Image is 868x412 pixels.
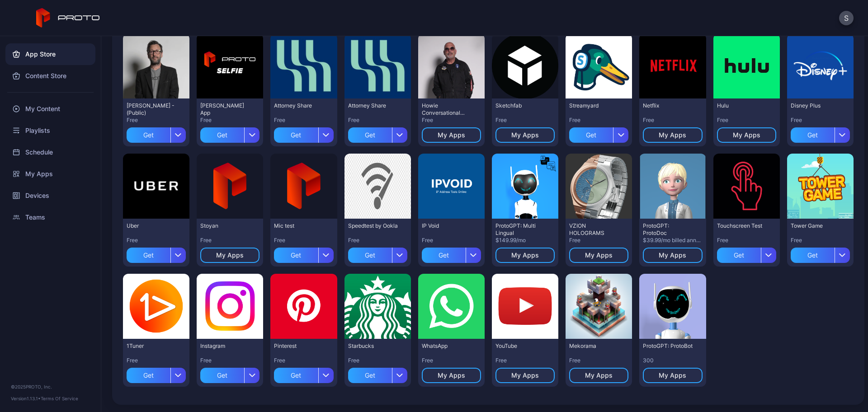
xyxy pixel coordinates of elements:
[495,248,555,263] button: My Apps
[717,248,761,263] div: Get
[200,364,259,383] button: Get
[422,117,481,124] div: Free
[127,357,186,364] div: Free
[127,364,186,383] button: Get
[5,120,95,141] a: Playlists
[5,65,95,87] a: Content Store
[659,252,686,259] div: My Apps
[274,357,333,364] div: Free
[643,117,702,124] div: Free
[839,11,854,25] button: S
[11,396,41,401] span: Version 1.13.1 •
[274,124,333,143] button: Get
[348,244,407,263] button: Get
[643,342,693,350] div: ProtoGPT: ProtoBot
[127,248,170,263] div: Get
[569,237,628,244] div: Free
[422,357,481,364] div: Free
[200,368,244,383] div: Get
[200,127,244,143] div: Get
[643,222,693,237] div: ProtoGPT: ProtoDoc
[200,237,259,244] div: Free
[717,222,767,229] div: Touchscreen Test
[348,237,407,244] div: Free
[791,117,850,124] div: Free
[274,222,324,229] div: Mic test
[127,124,186,143] button: Get
[495,342,545,350] div: YouTube
[569,368,628,383] button: My Apps
[791,248,835,263] div: Get
[348,124,407,143] button: Get
[585,252,613,259] div: My Apps
[127,127,170,143] div: Get
[200,357,259,364] div: Free
[643,102,693,109] div: Netflix
[495,368,555,383] button: My Apps
[495,102,545,109] div: Sketchfab
[348,357,407,364] div: Free
[348,368,392,383] div: Get
[274,117,333,124] div: Free
[274,102,324,109] div: Attorney Share
[511,372,539,379] div: My Apps
[127,244,186,263] button: Get
[643,237,702,244] div: $39.99/mo billed annually
[438,131,465,139] div: My Apps
[422,248,466,263] div: Get
[200,124,259,143] button: Get
[495,117,555,124] div: Free
[274,237,333,244] div: Free
[5,141,95,163] a: Schedule
[569,248,628,263] button: My Apps
[274,368,318,383] div: Get
[127,117,186,124] div: Free
[348,117,407,124] div: Free
[348,127,392,143] div: Get
[5,43,95,65] a: App Store
[5,163,95,185] div: My Apps
[348,248,392,263] div: Get
[127,237,186,244] div: Free
[569,222,619,237] div: VZION HOLOGRAMS
[791,102,840,109] div: Disney Plus
[274,342,324,350] div: Pinterest
[717,127,776,143] button: My Apps
[348,342,398,350] div: Starbucks
[717,237,776,244] div: Free
[41,396,78,401] a: Terms Of Service
[717,117,776,124] div: Free
[200,102,250,117] div: David Selfie App
[348,364,407,383] button: Get
[422,127,481,143] button: My Apps
[422,222,472,229] div: IP Void
[200,342,250,350] div: Instagram
[422,102,472,117] div: Howie Conversational Persona - (Proto Internal)
[127,342,176,350] div: 1Tuner
[127,102,176,117] div: David N Persona - (Public)
[495,237,555,244] div: $149.99/mo
[495,357,555,364] div: Free
[569,342,619,350] div: Mekorama
[5,206,95,228] a: Teams
[569,127,613,143] div: Get
[438,372,465,379] div: My Apps
[5,98,95,120] div: My Content
[11,383,90,390] div: © 2025 PROTO, Inc.
[717,244,776,263] button: Get
[791,244,850,263] button: Get
[659,131,686,139] div: My Apps
[422,342,472,350] div: WhatsApp
[643,248,702,263] button: My Apps
[348,102,398,109] div: Attorney Share
[274,364,333,383] button: Get
[5,185,95,206] a: Devices
[216,252,244,259] div: My Apps
[511,131,539,139] div: My Apps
